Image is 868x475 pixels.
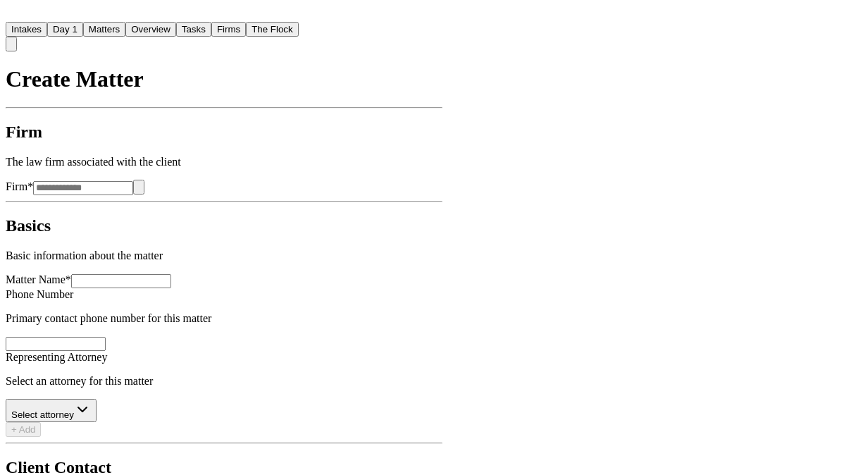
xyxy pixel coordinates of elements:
[6,422,41,437] button: + Add
[6,9,23,21] a: Home
[6,180,33,192] label: Firm
[176,22,211,37] button: Tasks
[6,22,47,37] button: Intakes
[6,351,107,363] label: Representing Attorney
[6,156,442,168] p: The law firm associated with the client
[6,123,442,142] h2: Firm
[6,312,442,325] p: Primary contact phone number for this matter
[6,216,442,235] h2: Basics
[6,66,442,92] h1: Create Matter
[6,288,73,300] label: Phone Number
[33,181,133,195] input: Select a firm
[6,273,71,285] label: Matter Name
[83,22,125,37] button: Matters
[246,22,299,37] button: The Flock
[176,23,211,35] a: Tasks
[83,23,125,35] a: Matters
[211,23,246,35] a: Firms
[125,23,176,35] a: Overview
[125,22,176,37] button: Overview
[47,22,83,37] button: Day 1
[211,22,246,37] button: Firms
[6,399,97,422] button: Select attorney
[6,249,442,262] p: Basic information about the matter
[6,23,47,35] a: Intakes
[246,23,299,35] a: The Flock
[47,23,83,35] a: Day 1
[6,6,23,19] img: Finch Logo
[6,375,442,388] p: Select an attorney for this matter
